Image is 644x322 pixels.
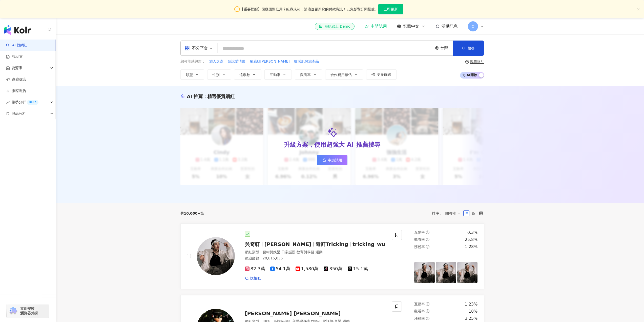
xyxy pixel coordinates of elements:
span: · [296,250,297,254]
span: 15.1萬 [348,266,368,272]
span: 敏感肌保濕產品 [294,59,319,64]
div: 排序： [432,209,463,217]
button: 合作費用預估 [325,69,363,80]
span: 您可能感興趣： [180,59,205,64]
span: 活動訊息 [442,24,458,29]
button: 敏感肌保濕產品 [294,59,319,64]
a: 商案媒合 [6,77,26,82]
img: chrome extension [8,307,18,315]
span: 運動 [316,250,323,254]
span: 聽說愛情展 [228,59,245,64]
span: 漲粉率 [414,316,425,320]
img: post-image [414,262,435,283]
span: 旅人之森 [209,59,223,64]
span: 申請試用 [328,158,342,162]
img: KOL Avatar [197,237,235,275]
span: · [280,250,281,254]
a: 洞察報告 [6,88,26,93]
button: 聽說愛情展 [227,59,246,64]
span: 觀看率 [414,237,425,241]
span: 追蹤數 [239,73,250,77]
span: 關聯性 [445,209,461,217]
span: 【重要提醒】因應國際信用卡組織規範，請儘速更新您的付款資訊！以免影響訂閱權益。 [240,6,378,12]
span: 資源庫 [12,62,22,74]
div: 18% [469,309,478,314]
a: 找貼文 [6,54,23,59]
div: 搜尋指引 [470,60,484,64]
span: appstore [185,46,190,51]
span: · [314,250,315,254]
span: 立即安裝 瀏覽器外掛 [20,306,38,315]
span: 更多篩選 [377,72,391,77]
button: 旅人之森 [209,59,224,64]
div: 總追蹤數 ： 20,815,035 [245,256,386,261]
span: 競品分析 [12,108,26,119]
span: 搜尋 [468,46,475,50]
a: searchAI 找網紅 [6,43,27,48]
span: 觀看率 [414,309,425,313]
button: close [637,8,640,11]
span: 找相似 [250,276,261,281]
span: 敏感肌[PERSON_NAME] [250,59,290,64]
div: 預約線上 Demo [319,24,350,29]
span: question-circle [426,231,429,234]
span: 繁體中文 [403,24,419,29]
span: 互動率 [414,230,425,234]
span: 觀看率 [300,73,311,77]
span: [PERSON_NAME] [264,241,311,247]
button: 立即更新 [378,4,403,14]
img: post-image [457,262,478,283]
div: 1.28% [465,244,478,250]
div: 網紅類型 ： [245,250,386,255]
span: [PERSON_NAME] [PERSON_NAME] [245,310,341,316]
a: 找相似 [245,276,261,281]
span: 82.3萬 [245,266,265,272]
a: 預約線上 Demo [315,23,354,30]
span: 1,580萬 [296,266,319,272]
span: 吳奇軒 [245,241,260,247]
button: 更多篩選 [366,69,397,80]
span: 合作費用預估 [330,73,352,77]
div: AI 推薦 ： [187,93,235,100]
div: BETA [27,100,38,105]
div: 台灣 [440,46,453,50]
span: tricking_wu [352,241,385,247]
span: C [472,24,474,29]
span: 350萬 [324,266,342,272]
div: 0.3% [467,230,478,235]
div: 不分平台 [185,44,208,52]
button: 互動率 [264,69,292,80]
span: 趨勢分析 [12,97,38,108]
button: 搜尋 [453,41,484,56]
span: 54.1萬 [270,266,290,272]
a: KOL Avatar吳奇軒[PERSON_NAME]奇軒Trickingtricking_wu網紅類型：藝術與娛樂·日常話題·教育與學習·運動總追蹤數：20,815,03582.3萬54.1萬1... [180,223,484,289]
span: question-circle [426,302,429,306]
span: question-circle [426,238,429,241]
button: 觀看率 [295,69,322,80]
span: 漲粉率 [414,245,425,249]
img: post-image [436,262,456,283]
span: 10,000+ [184,211,201,215]
span: 奇軒Tricking [316,241,348,247]
button: 敏感肌[PERSON_NAME] [250,59,290,64]
span: 精選優質網紅 [207,94,235,99]
div: 3.25% [465,316,478,321]
div: 升級方案，使用超強大 AI 推薦搜尋 [284,140,380,149]
span: question-circle [426,309,429,313]
span: 教育與學習 [297,250,314,254]
span: environment [435,46,439,50]
img: logo [4,25,31,35]
span: question-circle [426,317,429,320]
a: 申請試用 [365,24,387,29]
span: 互動率 [414,302,425,306]
div: 25.8% [465,237,478,242]
button: 性別 [207,69,231,80]
span: 類型 [186,73,193,77]
div: 共 筆 [180,211,204,215]
span: 藝術與娛樂 [263,250,280,254]
button: 類型 [180,69,204,80]
span: 性別 [213,73,220,77]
